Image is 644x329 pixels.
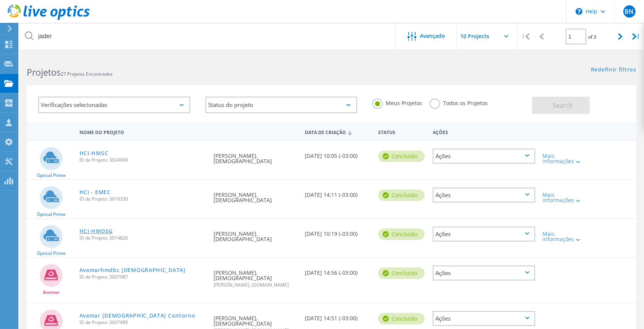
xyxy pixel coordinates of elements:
[8,16,90,21] a: Live Optics Dashboard
[625,8,634,15] span: BN
[79,158,206,162] span: ID de Projeto: 3024609
[433,188,535,203] div: Ações
[79,236,206,240] span: ID de Projeto: 3014826
[378,151,425,162] div: Concluído
[79,313,196,318] a: Avamar [DEMOGRAPHIC_DATA] Contorno
[79,151,108,156] a: HCI-HMSC
[79,275,206,279] span: ID de Projeto: 3007987
[79,267,186,273] a: Avamarhmdbc [DEMOGRAPHIC_DATA]
[301,141,374,166] div: [DATE] 10:05 (-03:00)
[543,153,584,164] div: Mais informações
[61,71,113,77] span: 27 Projetos Encontrados
[372,99,422,106] label: Meus Projetos
[38,97,190,113] div: Verificações selecionadas
[433,227,535,241] div: Ações
[43,290,60,295] span: Avamar
[205,97,358,113] div: Status do projeto
[543,231,584,242] div: Mais informações
[79,229,113,234] a: HCI-HMDSG
[76,125,210,139] div: Nome do Projeto
[433,149,535,164] div: Ações
[79,197,206,201] span: ID de Projeto: 3019330
[210,219,301,250] div: [PERSON_NAME], [DEMOGRAPHIC_DATA]
[591,67,636,73] a: Redefinir filtros
[576,8,583,15] svg: \n
[433,266,535,280] div: Ações
[378,267,425,279] div: Concluído
[19,23,396,50] input: Pesquisar projetos por nome, proprietário, ID, empresa, etc
[420,33,445,39] span: Avançado
[532,97,590,114] button: Search
[210,141,301,172] div: [PERSON_NAME], [DEMOGRAPHIC_DATA]
[378,190,425,201] div: Concluído
[37,212,66,217] span: Optical Prime
[553,101,573,110] span: Search
[374,125,429,139] div: Status
[301,180,374,205] div: [DATE] 14:11 (-03:00)
[37,173,66,178] span: Optical Prime
[210,180,301,211] div: [PERSON_NAME], [DEMOGRAPHIC_DATA]
[543,192,584,203] div: Mais informações
[301,303,374,329] div: [DATE] 14:51 (-03:00)
[588,34,596,40] span: of 3
[210,258,301,295] div: [PERSON_NAME], [DEMOGRAPHIC_DATA]
[37,251,66,256] span: Optical Prime
[429,125,539,139] div: Ações
[433,311,535,326] div: Ações
[518,23,534,50] div: |
[79,320,206,325] span: ID de Projeto: 3007985
[378,229,425,240] div: Concluído
[628,23,644,50] div: |
[301,258,374,283] div: [DATE] 14:56 (-03:00)
[301,219,374,244] div: [DATE] 10:19 (-03:00)
[79,190,111,195] a: HCI - EMEC
[378,313,425,324] div: Concluído
[214,283,297,287] span: [PERSON_NAME], [DOMAIN_NAME]
[27,66,61,78] b: Projetos
[430,99,488,106] label: Todos os Projetos
[301,125,374,139] div: Data de Criação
